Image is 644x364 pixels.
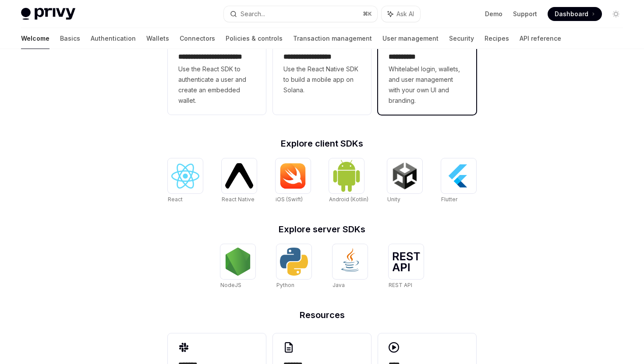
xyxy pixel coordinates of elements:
[276,158,311,204] a: iOS (Swift)iOS (Swift)
[555,10,588,18] span: Dashboard
[382,6,420,22] button: Ask AI
[226,28,283,49] a: Policies & controls
[363,10,372,17] span: ⌘ K
[333,159,361,192] img: Android (Kotlin)
[220,244,255,290] a: NodeJSNodeJS
[485,10,502,18] a: Demo
[168,225,476,234] h2: Explore server SDKs
[387,158,422,204] a: UnityUnity
[449,28,474,49] a: Security
[609,7,623,21] button: Toggle dark mode
[382,28,439,49] a: User management
[178,64,255,106] span: Use the React SDK to authenticate a user and create an embedded wallet.
[441,196,457,203] span: Flutter
[146,28,169,49] a: Wallets
[378,25,476,115] a: **** *****Whitelabel login, wallets, and user management with your own UI and branding.
[276,244,311,290] a: PythonPython
[222,196,255,203] span: React Native
[91,28,136,49] a: Authentication
[396,10,414,18] span: Ask AI
[283,64,361,95] span: Use the React Native SDK to build a mobile app on Solana.
[513,10,537,18] a: Support
[520,28,561,49] a: API reference
[392,252,420,271] img: REST API
[168,139,476,148] h2: Explore client SDKs
[387,196,400,203] span: Unity
[333,282,345,288] span: Java
[485,28,509,49] a: Recipes
[276,196,303,203] span: iOS (Swift)
[21,28,50,49] a: Welcome
[279,163,307,189] img: iOS (Swift)
[168,311,476,319] h2: Resources
[168,196,183,203] span: React
[336,248,364,276] img: Java
[21,8,75,20] img: light logo
[333,244,368,290] a: JavaJava
[276,282,294,288] span: Python
[220,282,241,288] span: NodeJS
[329,196,368,203] span: Android (Kotlin)
[280,248,308,276] img: Python
[241,9,265,19] div: Search...
[224,6,377,22] button: Search...⌘K
[293,28,372,49] a: Transaction management
[389,244,424,290] a: REST APIREST API
[222,158,257,204] a: React NativeReact Native
[180,28,215,49] a: Connectors
[168,158,203,204] a: ReactReact
[391,162,419,190] img: Unity
[273,25,371,115] a: **** **** **** ***Use the React Native SDK to build a mobile app on Solana.
[60,28,80,49] a: Basics
[445,162,473,190] img: Flutter
[224,248,252,276] img: NodeJS
[548,7,602,21] a: Dashboard
[329,158,368,204] a: Android (Kotlin)Android (Kotlin)
[171,164,199,189] img: React
[225,163,253,188] img: React Native
[389,282,412,288] span: REST API
[389,64,466,106] span: Whitelabel login, wallets, and user management with your own UI and branding.
[441,158,476,204] a: FlutterFlutter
